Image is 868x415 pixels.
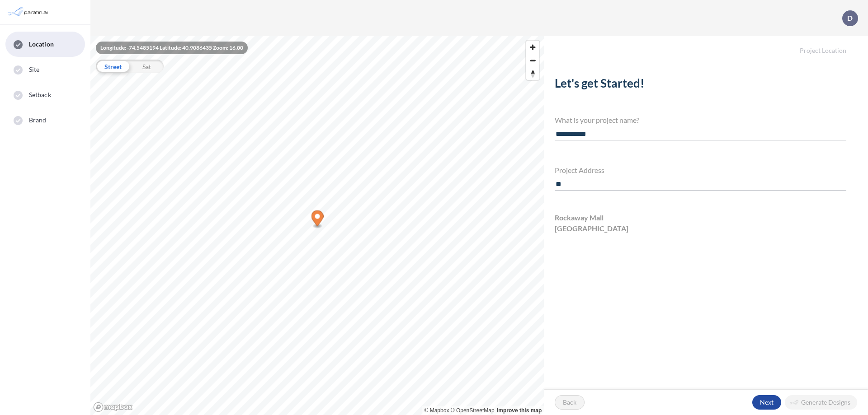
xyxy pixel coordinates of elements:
[7,4,51,20] img: Parafin
[425,407,449,414] a: Mapbox
[96,42,248,54] div: Longitude: -74.5485194 Latitude: 40.9086435 Zoom: 16.00
[497,407,542,414] a: Improve this map
[29,90,51,99] span: Setback
[544,36,868,55] h5: Project Location
[526,41,539,54] button: Zoom in
[29,116,47,125] span: Brand
[526,54,539,67] button: Zoom out
[93,402,133,412] a: Mapbox homepage
[847,14,853,22] p: D
[96,60,130,73] div: Street
[29,40,54,49] span: Location
[526,67,539,80] button: Reset bearing to north
[760,398,774,407] p: Next
[29,65,39,74] span: Site
[555,116,846,124] h4: What is your project name?
[311,210,324,229] div: Map marker
[451,407,495,414] a: OpenStreetMap
[526,54,539,67] span: Zoom out
[555,76,846,94] h2: Let's get Started!
[555,212,604,223] span: Rockaway Mall
[90,36,544,415] canvas: Map
[555,166,846,174] h4: Project Address
[752,395,781,410] button: Next
[130,60,164,73] div: Sat
[555,223,628,234] span: [GEOGRAPHIC_DATA]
